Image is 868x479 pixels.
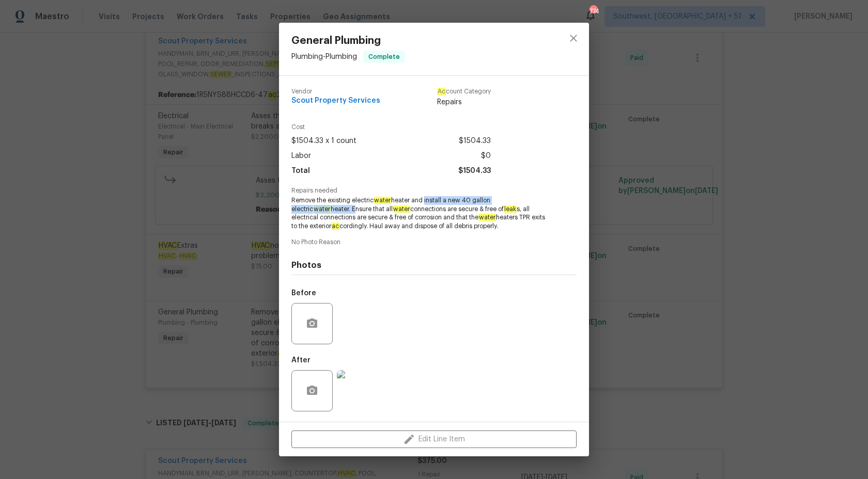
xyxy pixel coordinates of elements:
[291,88,380,95] span: Vendor
[458,164,491,179] span: $1504.33
[291,164,310,179] span: Total
[437,88,491,95] span: count Category
[437,88,446,95] em: Ac
[291,196,548,231] span: Remove the existing electric heater and install a new 40 gallon electric heater. Ensure that all ...
[459,134,491,149] span: $1504.33
[291,290,316,297] h5: Before
[364,52,404,62] span: Complete
[561,26,586,51] button: close
[291,134,357,149] span: $1504.33 x 1 count
[374,197,391,204] em: water
[313,205,331,213] em: water
[393,205,410,213] em: water
[291,53,357,60] span: Plumbing - Plumbing
[291,187,577,194] span: Repairs needed
[504,205,517,213] em: leak
[331,222,339,230] em: ac
[481,149,491,164] span: $0
[478,214,496,221] em: water
[291,35,405,46] span: General Plumbing
[291,357,311,364] h5: After
[291,239,577,246] span: No Photo Reason
[291,260,577,270] h4: Photos
[291,97,380,105] span: Scout Property Services
[590,6,597,17] div: 774
[291,149,311,164] span: Labor
[291,124,491,131] span: Cost
[437,97,491,107] span: Repairs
